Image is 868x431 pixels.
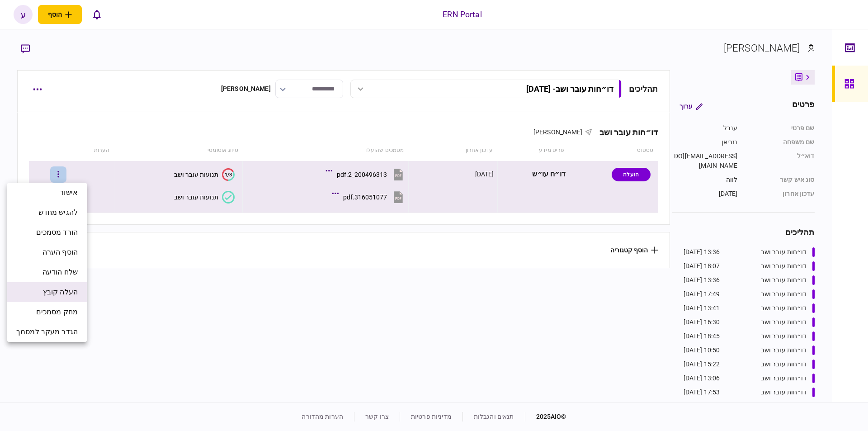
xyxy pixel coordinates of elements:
span: להגיש מחדש [38,207,78,218]
span: אישור [60,187,78,198]
span: הורד מסמכים [36,227,78,238]
span: הוסף הערה [42,247,78,258]
span: מחק מסמכים [36,307,78,317]
span: שלח הודעה [42,267,78,278]
span: הגדר מעקב למסמך [16,327,78,337]
span: העלה קובץ [43,287,78,298]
